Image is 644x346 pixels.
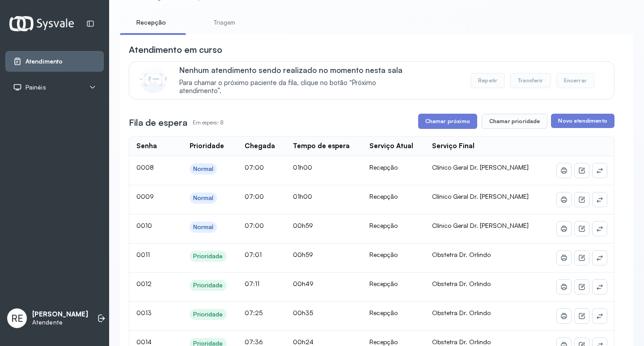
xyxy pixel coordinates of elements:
span: 07:00 [245,192,264,200]
div: Serviço Final [432,142,475,150]
button: Repetir [470,73,505,88]
div: Recepção [369,309,418,317]
span: 01h00 [293,192,312,200]
span: Obstetra Dr. Orlindo [432,251,491,258]
div: Recepção [369,338,418,346]
a: Recepção [120,15,182,30]
span: Clínico Geral Dr. [PERSON_NAME] [432,192,529,200]
button: Novo atendimento [551,114,614,128]
div: Recepção [369,163,418,171]
span: Clínico Geral Dr. [PERSON_NAME] [432,163,529,171]
span: Clínico Geral Dr. [PERSON_NAME] [432,222,529,229]
span: 0009 [136,192,154,200]
span: 07:36 [245,338,263,346]
div: Recepção [369,222,418,230]
div: Normal [193,165,214,173]
span: Atendimento [25,58,63,65]
span: Obstetra Dr. Orlindo [432,280,491,287]
img: Imagem de CalloutCard [140,66,167,93]
h3: Atendimento em curso [129,43,222,56]
span: 0011 [136,251,150,258]
img: Logotipo do estabelecimento [9,16,74,31]
span: Para chamar o próximo paciente da fila, clique no botão “Próximo atendimento”. [179,79,416,96]
a: Atendimento [13,57,96,66]
span: 0010 [136,222,152,229]
div: Chegada [245,142,275,150]
span: 00h59 [293,222,313,229]
div: Recepção [369,251,418,259]
span: 07:00 [245,163,264,171]
span: Obstetra Dr. Orlindo [432,309,491,316]
span: 00h49 [293,280,314,287]
div: Prioridade [190,142,224,150]
span: 0014 [136,338,152,346]
div: Senha [136,142,157,150]
button: Transferir [510,73,551,88]
span: 00h35 [293,309,313,316]
p: Em espera: 8 [193,116,224,129]
span: 0012 [136,280,152,287]
span: 01h00 [293,163,312,171]
p: Atendente [32,319,88,326]
span: 07:00 [245,222,264,229]
button: Chamar prioridade [482,114,548,129]
h3: Fila de espera [129,116,187,129]
div: Normal [193,223,214,231]
div: Prioridade [193,282,223,289]
span: Obstetra Dr. Orlindo [432,338,491,346]
p: Nenhum atendimento sendo realizado no momento nesta sala [179,65,416,75]
p: [PERSON_NAME] [32,310,88,319]
a: Triagem [193,15,256,30]
div: Normal [193,194,214,202]
span: 0013 [136,309,152,316]
span: 07:11 [245,280,259,287]
span: 00h59 [293,251,313,258]
button: Encerrar [556,73,594,88]
button: Chamar próximo [418,114,477,129]
div: Recepção [369,280,418,288]
div: Prioridade [193,252,223,260]
div: Recepção [369,192,418,201]
span: 00h24 [293,338,314,346]
span: Painéis [25,84,46,91]
div: Prioridade [193,311,223,318]
span: 07:25 [245,309,263,316]
span: 0008 [136,163,154,171]
span: 07:01 [245,251,262,258]
div: Serviço Atual [369,142,413,150]
div: Tempo de espera [293,142,350,150]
